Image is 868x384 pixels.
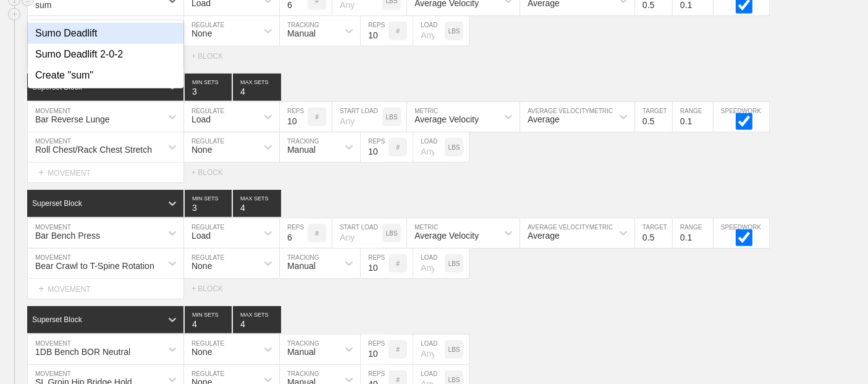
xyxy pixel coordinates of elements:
div: Manual [287,28,316,38]
div: None [192,28,212,38]
p: LBS [449,28,460,35]
p: LBS [449,377,460,383]
div: Load [192,231,211,241]
div: Superset Block [32,315,82,324]
p: LBS [449,346,460,353]
div: MOVEMENT [27,279,184,299]
div: Sumo Deadlift 2-0-2 [28,44,183,65]
input: Any [413,249,445,278]
p: LBS [449,144,460,151]
div: + BLOCK [192,52,235,61]
input: Any [413,132,445,162]
div: Average [528,231,560,241]
div: Load [192,114,211,124]
p: # [396,346,400,353]
div: Superset Block [32,199,82,208]
div: 1DB Bench BOR Neutral [35,347,130,357]
div: + BLOCK [192,284,235,293]
p: # [315,114,319,121]
div: Sumo Deadlift [28,23,183,44]
div: MOVEMENT [27,46,184,67]
p: LBS [386,114,398,121]
div: Average [528,114,560,124]
div: Manual [287,347,316,357]
input: Any [413,16,445,46]
p: # [396,377,400,383]
span: + [38,167,44,177]
div: Average Velocity [415,231,479,241]
input: None [233,74,281,101]
div: Average Velocity [415,114,479,124]
p: LBS [449,260,460,267]
p: # [396,260,400,267]
div: MOVEMENT [27,163,184,183]
div: Roll Chest/Rack Chest Stretch [35,145,152,155]
p: # [396,28,400,35]
input: Any [332,218,382,248]
div: None [192,145,212,155]
div: Bar Bench Press [35,231,100,241]
iframe: Chat Widget [646,241,868,384]
div: Bar Reverse Lunge [35,114,110,124]
div: None [192,347,212,357]
span: + [38,283,44,294]
div: Manual [287,145,316,155]
p: LBS [386,230,398,237]
div: Create "sum" [28,65,183,86]
input: Any [332,102,382,132]
input: Any [413,335,445,364]
div: + BLOCK [192,168,235,177]
div: None [192,261,212,271]
input: None [233,190,281,217]
p: # [396,144,400,151]
input: None [233,306,281,333]
div: Bear Crawl to T-Spine Rotation [35,261,154,271]
div: Manual [287,261,316,271]
p: # [315,230,319,237]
